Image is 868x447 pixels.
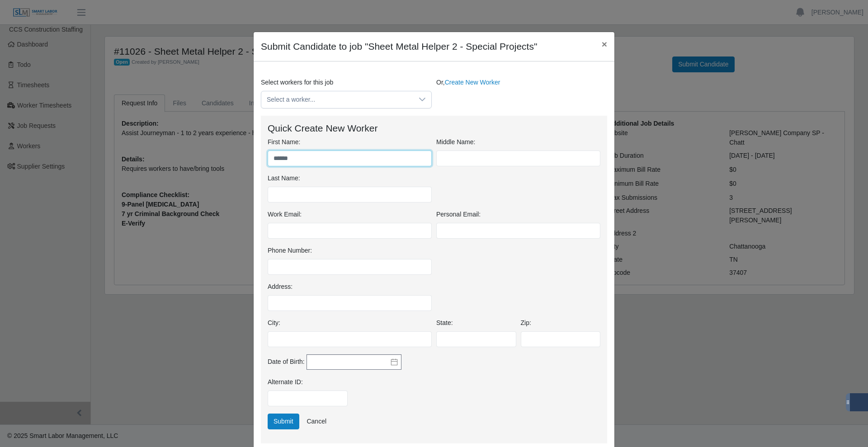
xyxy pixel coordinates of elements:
[268,357,305,367] label: Date of Birth:
[268,174,300,183] label: Last Name:
[268,318,280,328] label: City:
[436,318,453,328] label: State:
[268,122,600,134] h4: Quick Create New Worker
[521,318,531,328] label: Zip:
[301,414,332,429] a: Cancel
[268,246,312,255] label: Phone Number:
[268,377,303,387] label: Alternate ID:
[261,91,413,108] span: Select a worker...
[7,7,337,17] body: Rich Text Area. Press ALT-0 for help.
[268,414,299,429] button: Submit
[594,32,614,56] button: Close
[602,39,607,49] span: ×
[436,210,481,219] label: Personal Email:
[268,282,292,292] label: Address:
[434,78,609,108] div: Or,
[261,78,333,87] label: Select workers for this job
[268,210,302,219] label: Work Email:
[268,137,300,147] label: First Name:
[261,39,537,54] h4: Submit Candidate to job "Sheet Metal Helper 2 - Special Projects"
[436,137,475,147] label: Middle Name:
[445,79,500,86] a: Create New Worker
